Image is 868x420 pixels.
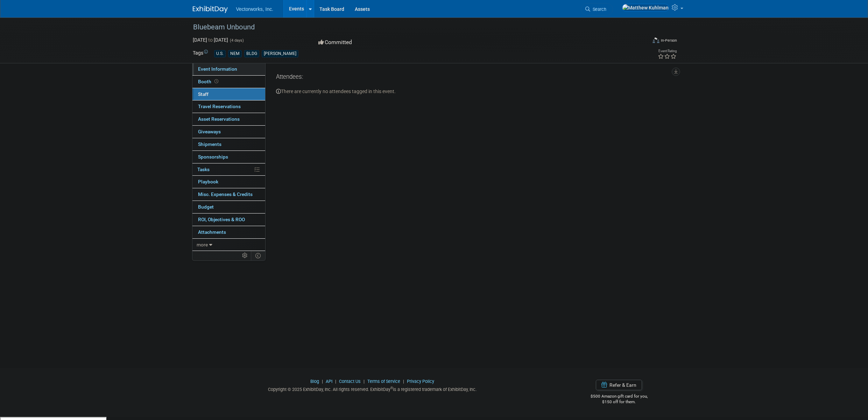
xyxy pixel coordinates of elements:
[251,251,265,260] td: Toggle Event Tabs
[192,138,265,150] a: Shipments
[193,385,552,393] div: Copyright © 2025 ExhibitDay, Inc. All rights reserved. ExhibitDay is a registered trademark of Ex...
[198,141,221,147] span: Shipments
[192,126,265,138] a: Giveaways
[229,38,244,43] span: (4 days)
[563,399,676,405] div: $150 off for them.
[192,151,265,163] a: Sponsorships
[193,49,208,57] td: Tags
[198,66,237,72] span: Event Information
[326,379,332,384] a: API
[310,379,319,384] a: Blog
[198,217,245,222] span: ROI, Objectives & ROO
[198,79,220,84] span: Booth
[596,380,642,390] a: Refer & Earn
[367,379,400,384] a: Terms of Service
[590,7,606,12] span: Search
[605,36,677,47] div: Event Format
[191,21,636,34] div: Bluebeam Unbound
[563,389,676,405] div: $500 Amazon gift card for you,
[320,379,325,384] span: |
[192,188,265,201] a: Misc. Expenses & Credits
[214,50,226,57] div: U.S.
[192,239,265,251] a: more
[198,104,241,109] span: Travel Reservations
[198,179,218,184] span: Playbook
[390,386,393,390] sup: ®
[333,379,338,384] span: |
[192,201,265,213] a: Budget
[236,6,274,12] span: Vectorworks, Inc.
[197,167,210,172] span: Tasks
[362,379,366,384] span: |
[198,154,228,160] span: Sponsorships
[193,6,228,13] img: ExhibitDay
[401,379,406,384] span: |
[239,251,251,260] td: Personalize Event Tab Strip
[192,88,265,100] a: Staff
[198,129,221,134] span: Giveaways
[192,163,265,176] a: Tasks
[198,191,253,197] span: Misc. Expenses & Credits
[622,4,669,12] img: Matthew Kuhlman
[192,113,265,125] a: Asset Reservations
[228,50,242,57] div: NEM
[198,229,226,235] span: Attachments
[316,36,471,49] div: Committed
[244,50,259,57] div: BLDG
[207,37,214,43] span: to
[192,76,265,88] a: Booth
[339,379,361,384] a: Contact Us
[262,50,298,57] div: [PERSON_NAME]
[192,213,265,226] a: ROI, Objectives & ROO
[192,226,265,238] a: Attachments
[276,82,670,95] div: There are currently no attendees tagged in this event.
[658,49,677,53] div: Event Rating
[198,204,214,210] span: Budget
[276,73,670,82] div: Attendees:
[192,100,265,113] a: Travel Reservations
[193,37,228,43] span: [DATE] [DATE]
[661,38,677,43] div: In-Person
[198,91,209,97] span: Staff
[213,79,220,84] span: Booth not reserved yet
[198,116,240,122] span: Asset Reservations
[192,176,265,188] a: Playbook
[652,37,659,43] img: Format-Inperson.png
[192,63,265,75] a: Event Information
[197,242,208,247] span: more
[407,379,434,384] a: Privacy Policy
[581,3,613,15] a: Search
